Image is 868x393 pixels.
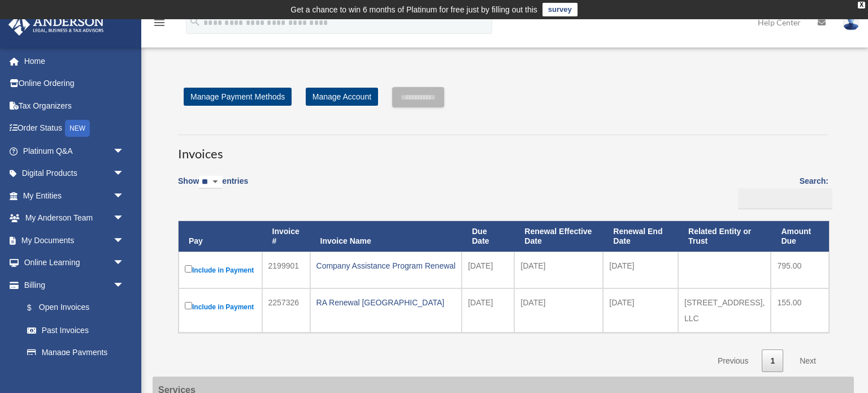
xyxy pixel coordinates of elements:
[178,174,248,200] label: Show entries
[8,252,141,274] a: Online Learningarrow_drop_down
[184,88,292,106] a: Manage Payment Methods
[199,176,222,189] select: Showentries
[113,252,136,275] span: arrow_drop_down
[179,221,262,252] th: Pay: activate to sort column descending
[8,50,141,72] a: Home
[678,288,771,332] td: [STREET_ADDRESS], LLC
[462,288,514,332] td: [DATE]
[771,252,829,288] td: 795.00
[771,288,829,332] td: 155.00
[678,221,771,252] th: Related Entity or Trust: activate to sort column ascending
[16,342,136,364] a: Manage Payments
[316,295,456,310] div: RA Renewal [GEOGRAPHIC_DATA]
[514,288,603,332] td: [DATE]
[16,296,130,319] a: $Open Invoices
[65,120,90,137] div: NEW
[8,94,141,117] a: Tax Organizers
[603,221,678,252] th: Renewal End Date: activate to sort column ascending
[8,274,136,296] a: Billingarrow_drop_down
[189,15,201,28] i: search
[113,184,136,208] span: arrow_drop_down
[462,252,514,288] td: [DATE]
[113,162,136,185] span: arrow_drop_down
[514,221,603,252] th: Renewal Effective Date: activate to sort column ascending
[8,140,141,162] a: Platinum Q&Aarrow_drop_down
[290,3,537,16] div: Get a chance to win 6 months of Platinum for free just by filling out this
[542,3,578,16] a: survey
[262,252,310,288] td: 2199901
[5,14,107,36] img: Anderson Advisors Platinum Portal
[738,188,832,210] input: Search:
[603,252,678,288] td: [DATE]
[8,229,141,252] a: My Documentsarrow_drop_down
[8,117,141,140] a: Order StatusNEW
[113,207,136,230] span: arrow_drop_down
[462,221,514,252] th: Due Date: activate to sort column ascending
[709,349,757,373] a: Previous
[153,20,166,29] a: menu
[178,135,828,163] h3: Invoices
[185,300,256,314] label: Include in Payment
[316,258,456,274] div: Company Assistance Program Renewal
[185,302,192,309] input: Include in Payment
[8,72,141,95] a: Online Ordering
[16,319,136,342] a: Past Invoices
[514,252,603,288] td: [DATE]
[113,229,136,252] span: arrow_drop_down
[185,265,192,273] input: Include in Payment
[113,274,136,297] span: arrow_drop_down
[734,174,828,209] label: Search:
[113,140,136,163] span: arrow_drop_down
[771,221,829,252] th: Amount Due: activate to sort column ascending
[306,88,378,106] a: Manage Account
[185,263,256,277] label: Include in Payment
[843,14,860,31] img: User Pic
[8,162,141,185] a: Digital Productsarrow_drop_down
[262,221,310,252] th: Invoice #: activate to sort column ascending
[33,301,39,315] span: $
[310,221,462,252] th: Invoice Name: activate to sort column ascending
[8,184,141,207] a: My Entitiesarrow_drop_down
[603,288,678,332] td: [DATE]
[858,2,865,8] div: close
[153,16,166,29] i: menu
[8,207,141,230] a: My Anderson Teamarrow_drop_down
[262,288,310,332] td: 2257326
